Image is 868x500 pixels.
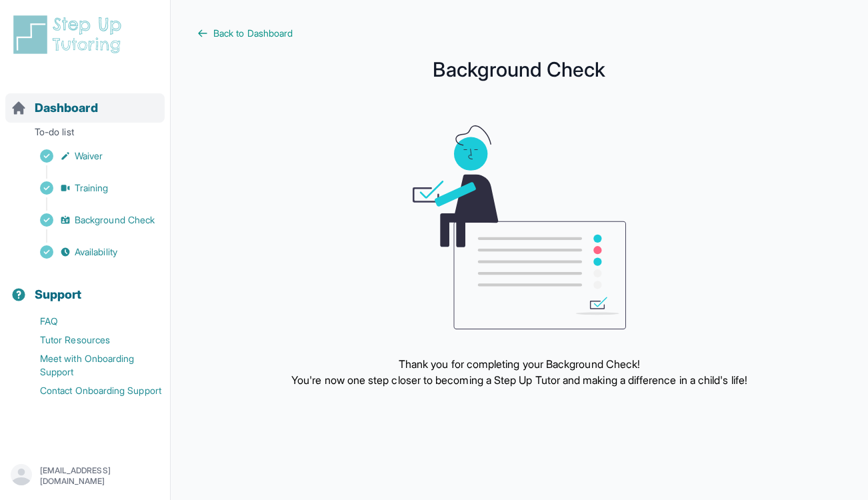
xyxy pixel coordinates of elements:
h1: Background Check [197,61,841,77]
span: Waiver [75,149,103,163]
a: FAQ [11,312,170,331]
span: Availability [75,245,117,259]
a: Tutor Resources [11,331,170,349]
a: Contact Onboarding Support [11,381,170,400]
a: Dashboard [11,99,98,117]
span: Training [75,181,109,195]
button: Dashboard [5,77,165,123]
a: Waiver [11,147,170,165]
img: logo [11,13,129,56]
span: Back to Dashboard [213,27,293,40]
a: Background Check [11,211,170,229]
img: meeting graphic [413,125,626,329]
p: You're now one step closer to becoming a Step Up Tutor and making a difference in a child's life! [291,372,747,388]
span: Dashboard [35,99,98,117]
span: Support [35,285,82,304]
span: Background Check [75,213,155,227]
a: Training [11,179,170,197]
a: Meet with Onboarding Support [11,349,170,381]
a: Back to Dashboard [197,27,841,40]
p: [EMAIL_ADDRESS][DOMAIN_NAME] [40,465,159,487]
p: To-do list [5,125,165,144]
a: Availability [11,243,170,261]
button: Support [5,264,165,309]
p: Thank you for completing your Background Check! [291,356,747,372]
button: [EMAIL_ADDRESS][DOMAIN_NAME] [11,464,159,488]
